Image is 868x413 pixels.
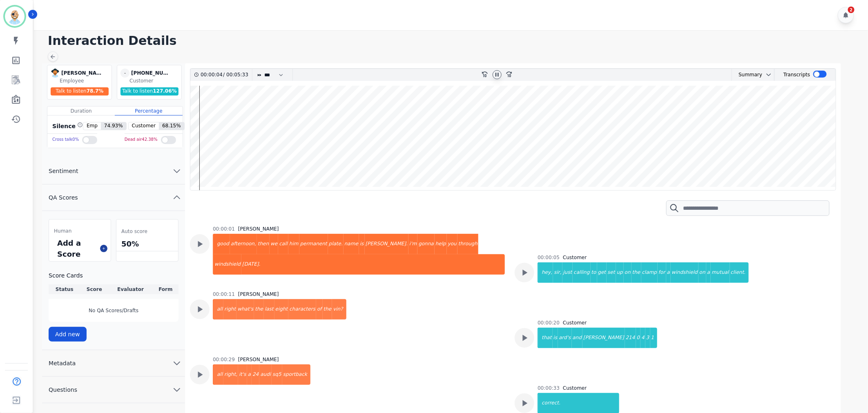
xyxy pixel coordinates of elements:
[42,184,185,211] button: QA Scores chevron up
[658,262,666,283] div: for
[765,71,772,78] svg: chevron down
[225,69,247,81] div: 00:05:33
[640,328,645,348] div: 4
[732,69,762,81] div: Summary
[61,69,102,78] div: [PERSON_NAME]
[538,262,553,283] div: hey,
[42,167,85,175] span: Sentiment
[264,299,274,320] div: last
[711,262,730,283] div: mutual
[573,262,590,283] div: calling
[563,320,587,326] div: Customer
[359,234,365,254] div: is
[538,254,560,261] div: 00:00:05
[553,262,562,283] div: sir,
[650,328,658,348] div: 1
[201,69,250,81] div: /
[214,234,230,254] div: good
[257,234,270,254] div: then
[328,234,344,254] div: plate.
[624,262,631,283] div: on
[49,284,80,294] th: Status
[247,364,252,385] div: a
[172,358,182,368] svg: chevron down
[214,254,241,275] div: windshield
[153,284,179,294] th: Form
[241,254,505,275] div: [DATE].
[278,234,288,254] div: call
[582,328,625,348] div: [PERSON_NAME]
[698,262,706,283] div: on
[60,78,110,84] div: Employee
[42,350,185,377] button: Metadata chevron down
[51,122,83,130] div: Silence
[563,254,587,261] div: Customer
[80,284,109,294] th: Score
[259,364,272,385] div: audi
[365,234,409,254] div: [PERSON_NAME].
[49,299,179,322] div: No QA Scores/Drafts
[42,377,185,403] button: Questions chevron down
[457,234,478,254] div: through
[213,291,235,298] div: 00:00:11
[51,87,109,95] div: Talk to listen
[115,107,182,115] div: Percentage
[213,226,235,232] div: 00:00:01
[120,69,129,78] span: -
[274,299,289,320] div: eight
[52,134,79,146] div: Cross talk 0 %
[129,78,180,84] div: Customer
[553,328,558,348] div: is
[848,7,855,13] div: 2
[172,385,182,395] svg: chevron down
[762,71,772,78] button: chevron down
[42,193,85,202] span: QA Scores
[201,69,223,81] div: 00:00:04
[332,299,346,320] div: vin?
[223,364,238,385] div: right,
[214,364,223,385] div: all
[54,228,71,234] span: Human
[344,234,359,254] div: name
[213,356,235,363] div: 00:00:29
[42,158,185,184] button: Sentiment chevron down
[172,166,182,176] svg: chevron down
[87,88,104,94] span: 78.7 %
[435,234,447,254] div: help
[563,385,587,391] div: Customer
[558,328,571,348] div: ard's
[299,234,328,254] div: permanent
[783,69,810,81] div: Transcripts
[408,234,417,254] div: i'm
[101,122,126,130] span: 74.93 %
[237,299,254,320] div: what's
[538,320,560,326] div: 00:00:20
[288,234,299,254] div: him
[159,122,184,130] span: 68.15 %
[270,234,278,254] div: we
[671,262,698,283] div: windshield
[42,359,82,367] span: Metadata
[48,33,860,48] h1: Interaction Details
[631,262,641,283] div: the
[42,386,84,394] span: Questions
[120,87,179,95] div: Talk to listen
[447,234,457,254] div: you
[730,262,749,283] div: client.
[238,291,279,298] div: [PERSON_NAME]
[316,299,323,320] div: of
[288,299,316,320] div: characters
[120,237,175,251] div: 50%
[49,271,179,280] h3: Score Cards
[645,328,650,348] div: 3
[706,262,711,283] div: a
[238,356,279,363] div: [PERSON_NAME]
[172,193,182,202] svg: chevron up
[129,122,159,130] span: Customer
[252,364,259,385] div: 24
[254,299,264,320] div: the
[616,262,624,283] div: up
[223,299,237,320] div: right
[153,88,176,94] span: 127.06 %
[625,328,636,348] div: 214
